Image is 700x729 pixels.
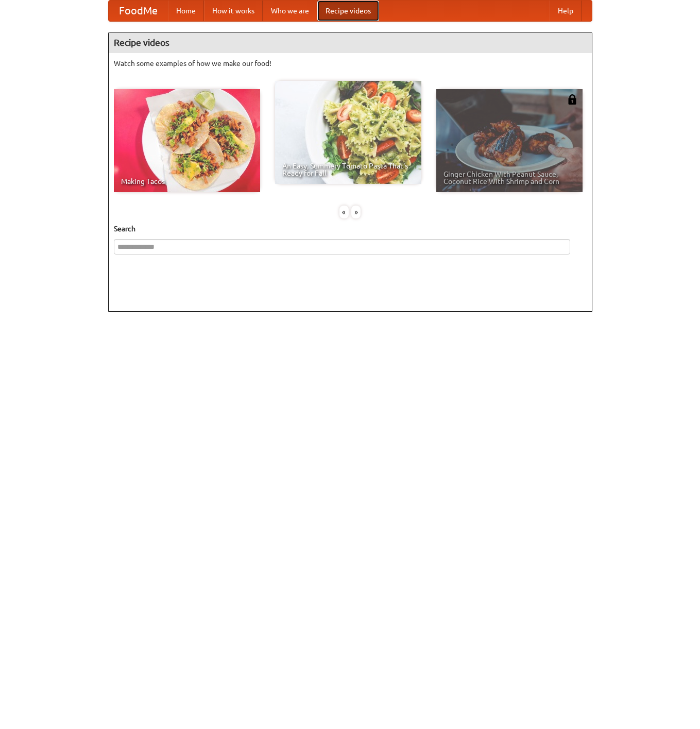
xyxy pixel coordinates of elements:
a: How it works [204,1,263,21]
p: Watch some examples of how we make our food! [114,58,587,69]
span: Making Tacos [121,178,253,185]
div: « [339,206,349,218]
a: An Easy, Summery Tomato Pasta That's Ready for Fall [275,81,421,184]
a: Making Tacos [114,89,260,192]
a: Who we are [263,1,317,21]
a: Help [550,1,582,21]
img: 483408.png [567,94,577,105]
div: » [351,206,361,218]
h4: Recipe videos [109,32,592,53]
span: An Easy, Summery Tomato Pasta That's Ready for Fall [282,162,414,177]
h5: Search [114,224,587,234]
a: Recipe videos [317,1,379,21]
a: Home [168,1,204,21]
a: FoodMe [109,1,168,21]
